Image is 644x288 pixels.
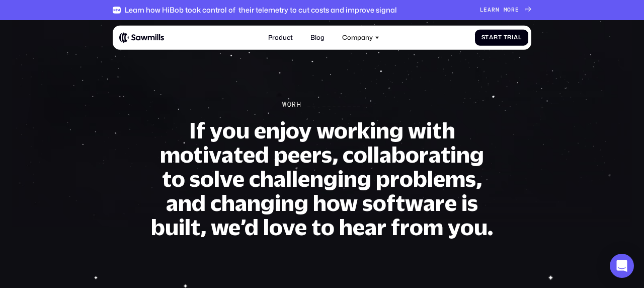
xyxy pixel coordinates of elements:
[480,7,484,13] span: L
[484,7,488,13] span: e
[488,7,492,13] span: a
[492,7,496,13] span: r
[498,34,502,41] span: t
[475,29,528,46] a: StartTrial
[514,34,518,41] span: a
[504,7,508,13] span: m
[515,7,519,13] span: e
[512,34,514,41] span: i
[610,254,634,278] div: Open Intercom Messenger
[151,118,493,239] h1: If you enjoy working with motivated peers, collaborating to solve challenging problems, and chang...
[489,34,494,41] span: a
[480,7,531,13] a: Learnmore
[481,34,486,41] span: S
[125,6,397,14] div: Learn how HiBob took control of their telemetry to cut costs and improve signal
[485,34,489,41] span: t
[507,34,512,41] span: r
[263,29,297,46] a: Product
[342,34,373,41] div: Company
[305,29,329,46] a: Blog
[338,29,384,46] div: Company
[507,7,511,13] span: o
[518,34,522,41] span: l
[282,101,362,108] div: WorH __ ________
[494,34,498,41] span: r
[496,7,500,13] span: n
[504,34,508,41] span: T
[511,7,515,13] span: r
